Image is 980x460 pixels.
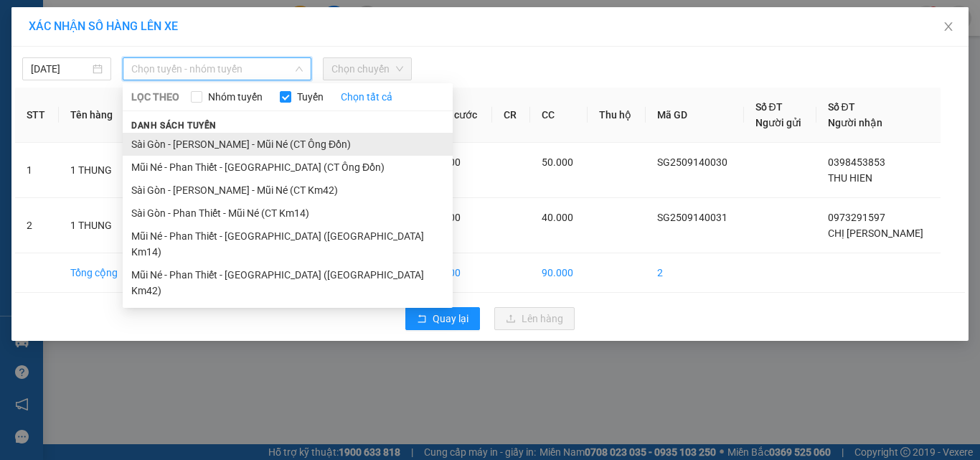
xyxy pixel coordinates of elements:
[542,212,573,223] span: 40.000
[123,119,225,132] span: Danh sách tuyến
[417,314,427,325] span: rollback
[928,7,969,47] button: Close
[530,88,588,143] th: CC
[657,212,727,223] span: SG2509140031
[828,227,923,239] span: CHỊ [PERSON_NAME]
[828,117,882,128] span: Người nhận
[646,253,744,293] td: 2
[331,58,403,80] span: Chọn chuyến
[31,61,90,77] input: 14/09/2025
[123,202,453,225] li: Sài Gòn - Phan Thiết - Mũi Né (CT Km14)
[828,212,885,223] span: 0973291597
[828,172,872,184] span: THU HIEN
[418,88,492,143] th: Tổng cước
[494,307,575,330] button: uploadLên hàng
[657,156,727,168] span: SG2509140030
[755,101,783,113] span: Số ĐT
[341,89,392,105] a: Chọn tất cả
[59,143,133,198] td: 1 THUNG
[15,198,59,253] td: 2
[418,253,492,293] td: 90.000
[123,179,453,202] li: Sài Gòn - [PERSON_NAME] - Mũi Né (CT Km42)
[588,88,646,143] th: Thu hộ
[15,88,59,143] th: STT
[123,133,453,156] li: Sài Gòn - [PERSON_NAME] - Mũi Né (CT Ông Đồn)
[755,117,801,128] span: Người gửi
[530,253,588,293] td: 90.000
[828,101,855,113] span: Số ĐT
[59,88,133,143] th: Tên hàng
[29,19,178,33] span: XÁC NHẬN SỐ HÀNG LÊN XE
[15,143,59,198] td: 1
[943,21,954,32] span: close
[828,156,885,168] span: 0398453853
[646,88,744,143] th: Mã GD
[295,65,303,73] span: down
[131,89,179,105] span: LỌC THEO
[123,263,453,302] li: Mũi Né - Phan Thiết - [GEOGRAPHIC_DATA] ([GEOGRAPHIC_DATA] Km42)
[131,58,303,80] span: Chọn tuyến - nhóm tuyến
[492,88,530,143] th: CR
[202,89,268,105] span: Nhóm tuyến
[59,253,133,293] td: Tổng cộng
[405,307,480,330] button: rollbackQuay lại
[291,89,329,105] span: Tuyến
[433,311,468,327] span: Quay lại
[542,156,573,168] span: 50.000
[123,225,453,263] li: Mũi Né - Phan Thiết - [GEOGRAPHIC_DATA] ([GEOGRAPHIC_DATA] Km14)
[123,156,453,179] li: Mũi Né - Phan Thiết - [GEOGRAPHIC_DATA] (CT Ông Đồn)
[59,198,133,253] td: 1 THUNG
